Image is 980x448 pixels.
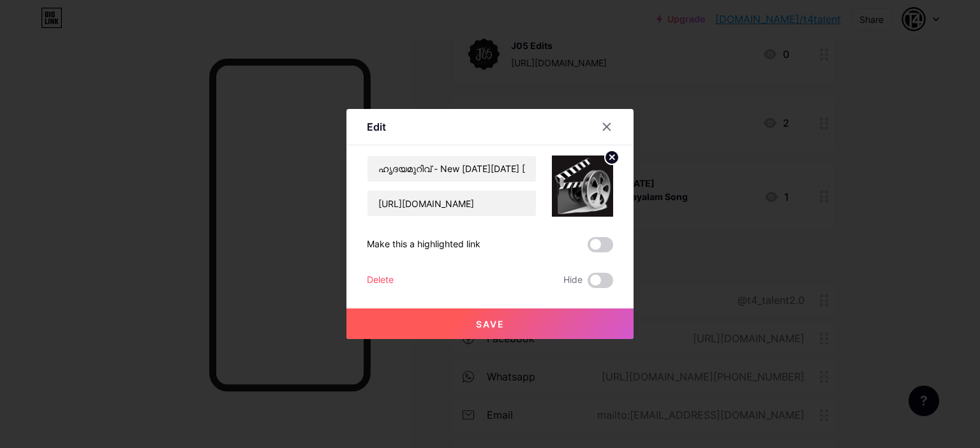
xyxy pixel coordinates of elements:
[367,119,386,134] div: Edit
[367,191,536,216] input: URL
[563,273,583,288] span: Hide
[367,273,394,288] div: Delete
[552,155,613,217] img: link_thumbnail
[367,237,480,252] div: Make this a highlighted link
[346,308,634,339] button: Save
[367,156,536,182] input: Title
[476,319,505,329] span: Save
